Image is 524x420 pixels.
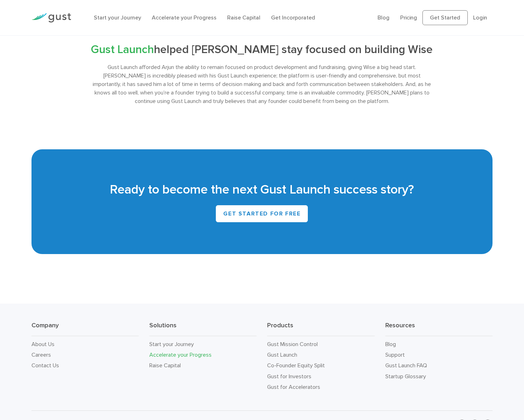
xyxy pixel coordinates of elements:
[422,10,468,25] a: Get Started
[42,181,482,198] h2: Ready to become the next Gust Launch success story?
[31,321,139,336] h3: Company
[94,14,141,21] a: Start your Journey
[378,14,390,21] a: Blog
[91,63,434,105] div: Gust Launch afforded Arjun the ability to remain focused on product development and fundraising, ...
[385,341,396,347] a: Blog
[149,341,194,347] a: Start your Journey
[267,362,325,369] a: Co-Founder Equity Split
[267,351,297,358] a: Gust Launch
[31,351,51,358] a: Careers
[152,14,217,21] a: Accelerate your Progress
[400,14,417,21] a: Pricing
[216,205,308,222] a: GET STARTED FOR FREE
[91,43,154,56] span: Gust Launch
[473,14,487,21] a: Login
[149,351,212,358] a: Accelerate your Progress
[149,362,181,369] a: Raise Capital
[271,14,315,21] a: Get Incorporated
[149,321,257,336] h3: Solutions
[31,13,71,23] img: Gust Logo
[385,373,426,380] a: Startup Glossary
[385,321,493,336] h3: Resources
[267,373,311,380] a: Gust for Investors
[31,341,54,347] a: About Us
[227,14,260,21] a: Raise Capital
[267,321,374,336] h3: Products
[267,384,320,390] a: Gust for Accelerators
[31,362,59,369] a: Contact Us
[267,341,318,347] a: Gust Mission Control
[385,351,405,358] a: Support
[91,44,434,56] h3: helped [PERSON_NAME] stay focused on building Wise
[385,362,427,369] a: Gust Launch FAQ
